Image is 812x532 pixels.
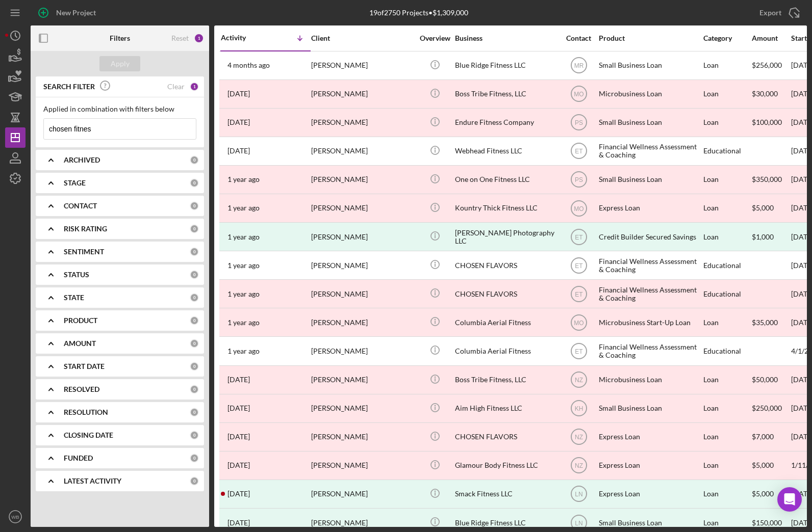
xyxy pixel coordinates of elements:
div: 1 [190,82,199,91]
div: [PERSON_NAME] [311,252,413,279]
div: One on One Fitness LLC [455,166,557,193]
div: Loan [703,109,751,136]
button: New Project [31,3,106,23]
div: New Project [56,3,96,23]
div: [PERSON_NAME] Photography LLC [455,223,557,250]
time: 2024-06-26 15:15 [227,204,260,212]
div: $250,000 [752,395,790,422]
div: Webhead Fitness LLC [455,138,557,165]
div: Educational [703,138,751,165]
div: 0 [190,270,199,279]
div: [PERSON_NAME] [311,138,413,165]
time: 2024-04-17 14:19 [227,318,260,327]
div: Boss Tribe Fitness, LLC [455,366,557,393]
div: Loan [703,195,751,222]
div: Educational [703,252,751,279]
div: Financial Wellness Assessment & Coaching [599,280,701,307]
time: 2023-11-17 16:57 [227,376,250,384]
text: WB [11,514,19,520]
div: Small Business Loan [599,109,701,136]
div: [PERSON_NAME] [311,166,413,193]
time: 2024-04-24 20:29 [227,290,260,298]
div: 0 [190,476,199,486]
div: Endure Fitness Company [455,109,557,136]
div: 0 [190,155,199,165]
div: Microbusiness Start-Up Loan [599,309,701,336]
div: 0 [190,293,199,302]
text: PS [574,119,582,126]
div: 0 [190,316,199,325]
div: Small Business Loan [599,52,701,79]
div: CHOSEN FLAVORS [455,423,557,450]
b: LATEST ACTIVITY [64,477,121,485]
div: Microbusiness Loan [599,81,701,108]
div: Activity [221,34,266,42]
div: 0 [190,178,199,188]
div: Glamour Body Fitness LLC [455,452,557,479]
div: Clear [167,83,185,91]
b: RESOLUTION [64,408,108,416]
time: 2023-03-22 00:14 [227,404,250,412]
div: $7,000 [752,423,790,450]
div: 0 [190,431,199,440]
b: SEARCH FILTER [43,83,95,91]
div: Columbia Aerial Fitness [455,309,557,336]
text: ET [575,148,583,155]
b: FUNDED [64,454,93,462]
div: $50,000 [752,366,790,393]
b: STATUS [64,271,89,279]
time: 2024-10-11 20:10 [227,90,250,98]
div: 0 [190,224,199,233]
b: STATE [64,294,84,302]
b: START DATE [64,362,105,370]
div: [PERSON_NAME] [311,452,413,479]
div: Microbusiness Loan [599,366,701,393]
time: 2023-01-18 21:18 [227,461,250,469]
div: Small Business Loan [599,166,701,193]
div: [PERSON_NAME] [311,366,413,393]
div: [PERSON_NAME] [311,423,413,450]
time: 2023-01-12 21:47 [227,519,250,527]
text: PS [574,176,582,183]
div: Kountry Thick Fitness LLC [455,195,557,222]
text: NZ [575,462,583,469]
div: $5,000 [752,481,790,508]
b: RESOLVED [64,385,99,393]
div: Business [455,34,557,42]
div: [PERSON_NAME] [311,195,413,222]
div: Smack Fitness LLC [455,481,557,508]
button: WB [5,507,26,527]
time: 2024-06-20 18:47 [227,233,260,241]
div: 19 of 2750 Projects • $1,309,000 [369,9,468,17]
time: 2025-05-12 17:59 [227,61,270,69]
div: Overview [416,34,454,42]
div: $256,000 [752,52,790,79]
div: [PERSON_NAME] [311,309,413,336]
div: CHOSEN FLAVORS [455,280,557,307]
b: PRODUCT [64,316,97,325]
div: Aim High Fitness LLC [455,395,557,422]
div: [PERSON_NAME] [311,52,413,79]
div: 0 [190,247,199,256]
div: Loan [703,81,751,108]
text: KH [574,405,583,412]
text: MR [574,62,583,69]
div: $5,000 [752,452,790,479]
time: 2024-06-26 23:26 [227,175,260,183]
div: [PERSON_NAME] [311,280,413,307]
div: Loan [703,52,751,79]
div: Boss Tribe Fitness, LLC [455,81,557,108]
div: Financial Wellness Assessment & Coaching [599,337,701,364]
div: Loan [703,366,751,393]
div: Contact [560,34,598,42]
div: $350,000 [752,166,790,193]
b: CONTACT [64,202,97,210]
div: [PERSON_NAME] [311,395,413,422]
div: 0 [190,362,199,371]
div: Loan [703,395,751,422]
text: NZ [575,377,583,384]
div: [PERSON_NAME] [311,481,413,508]
time: 2023-03-02 17:15 [227,433,250,441]
div: $100,000 [752,109,790,136]
div: Express Loan [599,481,701,508]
